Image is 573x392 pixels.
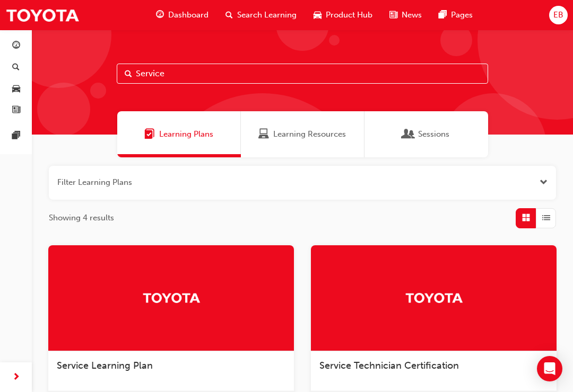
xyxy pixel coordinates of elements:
[542,212,550,224] span: List
[439,8,447,22] span: pages-icon
[258,128,269,140] span: Learning Resources
[117,111,241,157] a: Learning PlansLearning Plans
[168,9,209,21] span: Dashboard
[144,128,155,140] span: Learning Plans
[147,4,217,26] a: guage-iconDashboard
[405,288,463,307] img: Trak
[12,131,20,141] span: pages-icon
[125,68,132,80] span: Search
[12,63,20,73] span: search-icon
[553,9,563,21] span: EB
[142,288,201,307] img: Trak
[241,111,364,157] a: Learning ResourcesLearning Resources
[12,106,20,115] span: news-icon
[537,356,562,381] div: Open Intercom Messenger
[49,212,114,224] span: Showing 4 results
[305,4,381,26] a: car-iconProduct Hub
[156,8,164,22] span: guage-icon
[389,8,397,22] span: news-icon
[418,128,449,140] span: Sessions
[12,41,20,51] span: guage-icon
[381,4,430,26] a: news-iconNews
[117,64,488,84] input: Search...
[159,128,213,140] span: Learning Plans
[430,4,481,26] a: pages-iconPages
[522,212,530,224] span: Grid
[314,8,322,22] span: car-icon
[225,8,233,22] span: search-icon
[402,9,422,21] span: News
[5,3,80,27] img: Trak
[237,9,297,21] span: Search Learning
[364,111,488,157] a: SessionsSessions
[217,4,305,26] a: search-iconSearch Learning
[319,360,459,371] span: Service Technician Certification
[540,176,548,189] button: Open the filter
[12,84,20,94] span: car-icon
[12,371,20,384] span: next-icon
[273,128,346,140] span: Learning Resources
[326,9,372,21] span: Product Hub
[403,128,414,140] span: Sessions
[549,6,568,24] button: EB
[451,9,473,21] span: Pages
[57,360,153,371] span: Service Learning Plan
